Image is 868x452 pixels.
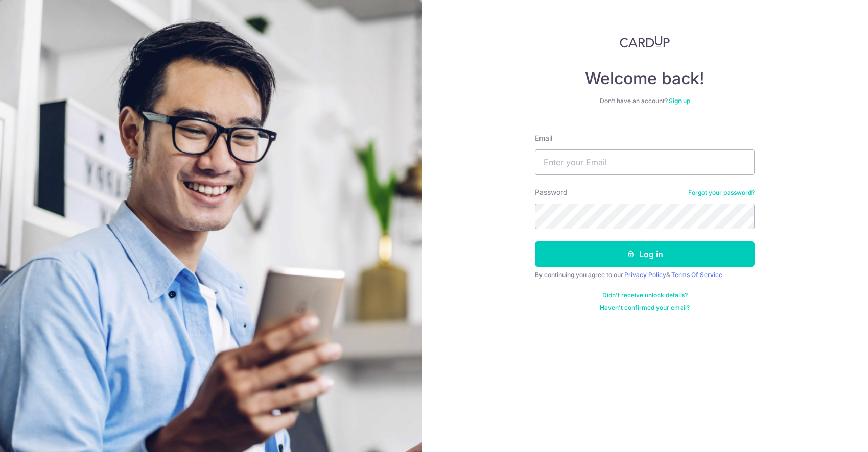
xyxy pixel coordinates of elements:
[535,271,755,279] div: By continuing you agree to our &
[600,304,690,312] a: Haven't confirmed your email?
[624,271,666,279] a: Privacy Policy
[620,36,670,48] img: CardUp Logo
[535,68,755,89] h4: Welcome back!
[535,133,552,143] label: Email
[535,241,755,267] button: Log in
[602,291,688,299] a: Didn't receive unlock details?
[669,97,690,105] a: Sign up
[535,97,755,105] div: Don’t have an account?
[535,187,568,197] label: Password
[671,271,722,279] a: Terms Of Service
[535,149,755,175] input: Enter your Email
[688,189,755,197] a: Forgot your password?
